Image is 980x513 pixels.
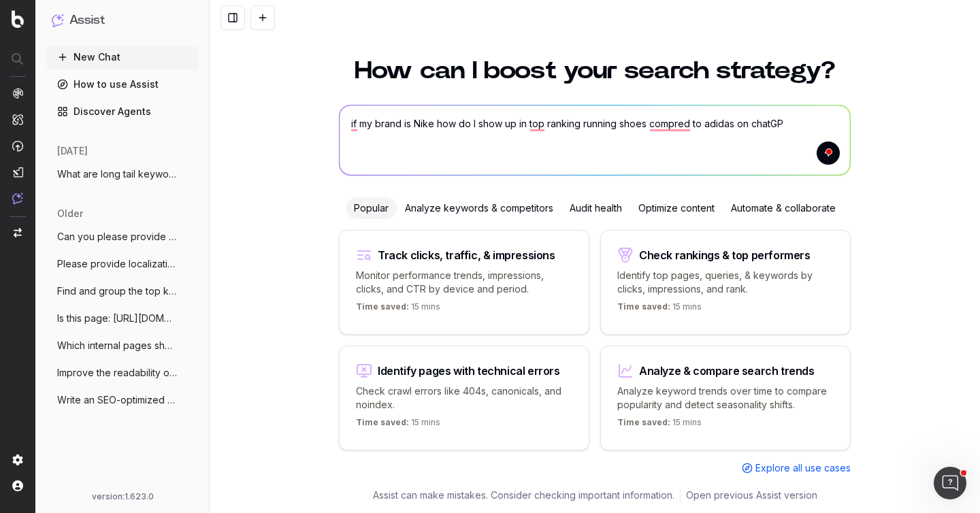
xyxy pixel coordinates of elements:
[46,73,199,95] a: How to use Assist
[69,11,105,30] h1: Assist
[46,46,199,68] button: New Chat
[356,301,440,318] p: 15 mins
[46,389,199,411] button: Write an SEO-optimized article about cry
[12,140,23,152] img: Activation
[57,207,83,220] span: older
[46,101,199,122] a: Discover Agents
[934,467,966,499] iframe: Intercom live chat
[561,197,630,219] div: Audit health
[356,417,440,433] p: 15 mins
[12,454,23,465] img: Setting
[356,301,409,312] span: Time saved:
[46,308,199,329] button: Is this page: [URL][DOMAIN_NAME]
[57,284,177,298] span: Find and group the top keywords for user
[57,230,177,244] span: Can you please provide internal linking
[617,417,670,427] span: Time saved:
[617,417,702,433] p: 15 mins
[46,253,199,275] button: Please provide localization SEO strategi
[723,197,844,219] div: Automate & collaborate
[12,480,23,491] img: My account
[46,335,199,357] button: Which internal pages should I link to fr
[373,489,674,502] p: Assist can make mistakes. Consider checking important information.
[742,461,851,475] a: Explore all use cases
[397,197,561,219] div: Analyze keywords & competitors
[52,11,193,30] button: Assist
[686,489,817,502] a: Open previous Assist version
[46,163,199,185] button: What are long tail keywords that are tre
[46,226,199,248] button: Can you please provide internal linking
[57,144,88,158] span: [DATE]
[378,365,560,376] div: Identify pages with technical errors
[14,228,22,237] img: Switch project
[12,193,23,204] img: Assist
[339,59,851,83] h1: How can I boost your search strategy?
[617,384,834,412] p: Analyze keyword trends over time to compare popularity and detect seasonality shifts.
[755,461,851,475] span: Explore all use cases
[340,105,850,175] textarea: To enrich screen reader interactions, please activate Accessibility in Grammarly extension settings
[639,250,811,261] div: Check rankings & top performers
[57,312,177,325] span: Is this page: [URL][DOMAIN_NAME]
[356,269,572,296] p: Monitor performance trends, impressions, clicks, and CTR by device and period.
[57,257,177,271] span: Please provide localization SEO strategi
[12,114,23,125] img: Intelligence
[630,197,723,219] div: Optimize content
[12,167,23,178] img: Studio
[639,365,815,376] div: Analyze & compare search trends
[46,362,199,384] button: Improve the readability of my learn page
[57,366,177,380] span: Improve the readability of my learn page
[52,14,64,27] img: Assist
[12,10,24,28] img: Botify logo
[617,301,702,318] p: 15 mins
[617,301,670,312] span: Time saved:
[346,197,397,219] div: Popular
[46,280,199,302] button: Find and group the top keywords for user
[378,250,555,261] div: Track clicks, traffic, & impressions
[12,88,23,99] img: Analytics
[57,339,177,352] span: Which internal pages should I link to fr
[356,417,409,427] span: Time saved:
[57,167,177,181] span: What are long tail keywords that are tre
[57,393,177,407] span: Write an SEO-optimized article about cry
[617,269,834,296] p: Identify top pages, queries, & keywords by clicks, impressions, and rank.
[52,491,193,502] div: version: 1.623.0
[356,384,572,412] p: Check crawl errors like 404s, canonicals, and noindex.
